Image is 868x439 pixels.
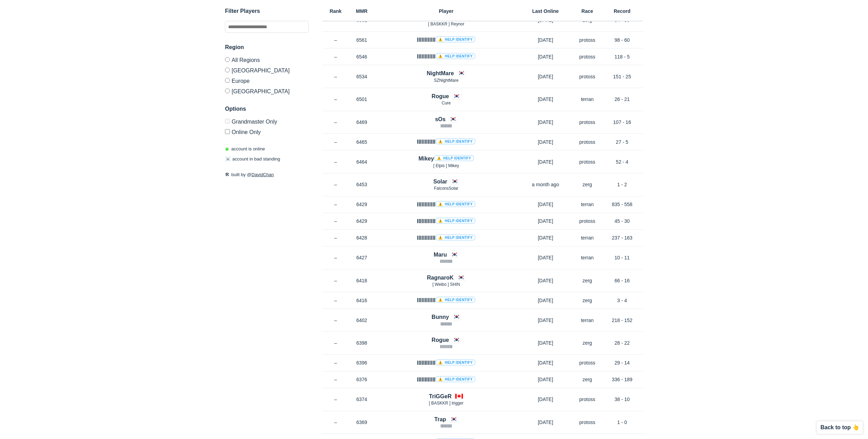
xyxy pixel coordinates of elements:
[573,277,601,284] p: zerg
[518,73,573,80] p: [DATE]
[601,419,643,426] p: 1 - 0
[225,119,309,126] label: Only Show accounts currently in Grandmaster
[573,181,601,188] p: zerg
[573,73,601,80] p: protoss
[573,9,601,14] h6: Race
[323,419,349,426] p: –
[417,359,475,367] h4: lllIIIIlllll
[601,376,643,383] p: 336 - 189
[225,146,229,151] span: ◉
[601,277,643,284] p: 66 - 16
[417,234,475,242] h4: llllllllllll
[349,73,375,80] p: 6534
[417,201,475,209] h4: llllllllllll
[601,96,643,103] p: 26 - 21
[349,254,375,261] p: 6427
[601,139,643,146] p: 27 - 5
[601,9,643,14] h6: Record
[323,73,349,80] p: –
[518,96,573,103] p: [DATE]
[323,201,349,208] p: –
[518,396,573,403] p: [DATE]
[601,396,643,403] p: 38 - 10
[434,78,459,83] span: SZNightMare
[225,65,309,75] label: [GEOGRAPHIC_DATA]
[428,22,464,26] span: [ BASKKR ] Reynor
[440,259,452,264] span: lIlIlIlIlllI
[601,359,643,366] p: 29 - 14
[349,376,375,383] p: 6376
[349,277,375,284] p: 6418
[435,138,475,144] a: ⚠️ Help identify
[323,37,349,44] p: –
[349,317,375,324] p: 6402
[225,78,230,83] input: Europe
[518,317,573,324] p: [DATE]
[323,396,349,403] p: –
[441,322,452,327] span: llllllllllll
[349,201,375,208] p: 6429
[323,119,349,126] p: –
[323,96,349,103] p: –
[323,139,349,146] p: –
[225,88,230,93] input: [GEOGRAPHIC_DATA]
[349,297,375,304] p: 6416
[601,254,643,261] p: 10 - 11
[375,9,518,14] h6: Player
[601,201,643,208] p: 835 - 558
[323,181,349,188] p: –
[427,274,454,282] h4: RagnaroK
[432,313,449,321] h4: Bunny
[518,277,573,284] p: [DATE]
[518,139,573,146] p: [DATE]
[323,254,349,261] p: –
[323,218,349,225] p: –
[432,336,449,344] h4: Rogue
[434,251,447,259] h4: Maru
[225,172,230,177] span: 🛠
[225,156,280,163] p: account in bad standing
[432,282,460,287] span: [ Weibo ] SHIN
[429,392,452,400] h4: TriGGeR
[601,297,643,304] p: 3 - 4
[417,376,475,384] h4: lIlIlIIIllIl
[225,129,230,134] input: Online Only
[601,181,643,188] p: 1 - 2
[601,119,643,126] p: 107 - 16
[225,57,309,65] label: All Regions
[225,43,309,52] h3: Region
[573,234,601,241] p: terran
[573,218,601,225] p: protoss
[323,376,349,383] p: –
[418,155,474,163] h4: Mikey
[323,9,349,14] h6: Rank
[323,359,349,366] p: –
[417,217,475,225] h4: IIIlllIlllII
[251,172,274,177] a: DavidChan
[435,234,475,241] a: ⚠️ Help identify
[518,218,573,225] p: [DATE]
[225,119,230,124] input: Grandmaster Only
[349,181,375,188] p: 6453
[573,297,601,304] p: zerg
[323,234,349,241] p: –
[518,119,573,126] p: [DATE]
[518,376,573,383] p: [DATE]
[432,92,449,100] h4: Rogue
[435,376,475,382] a: ⚠️ Help identify
[518,297,573,304] p: [DATE]
[225,171,309,178] p: built by @
[601,53,643,60] p: 118 - 5
[601,218,643,225] p: 45 - 30
[440,344,452,349] span: lIlIlIlIlIll
[435,218,475,224] a: ⚠️ Help identify
[349,218,375,225] p: 6429
[573,396,601,403] p: protoss
[573,96,601,103] p: terran
[323,158,349,165] p: –
[433,163,459,168] span: [ Elpis ] Mikey
[225,126,309,135] label: Only show accounts currently laddering
[518,181,573,188] p: a month ago
[435,359,475,366] a: ⚠️ Help identify
[573,37,601,44] p: protoss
